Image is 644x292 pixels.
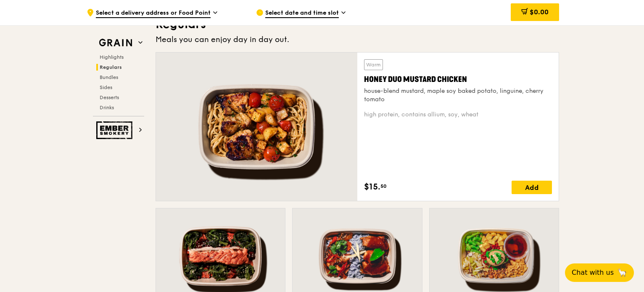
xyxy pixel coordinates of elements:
[96,121,135,139] img: Ember Smokery web logo
[156,34,559,45] div: Meals you can enjoy day in day out.
[100,54,124,60] span: Highlights
[364,110,552,119] div: high protein, contains allium, soy, wheat
[364,59,383,70] div: Warm
[617,268,627,278] span: 🦙
[572,268,614,278] span: Chat with us
[100,74,118,80] span: Bundles
[364,181,380,193] span: $15.
[364,87,552,104] div: house-blend mustard, maple soy baked potato, linguine, cherry tomato
[265,9,339,18] span: Select date and time slot
[380,183,387,189] span: 50
[100,64,122,70] span: Regulars
[100,95,119,100] span: Desserts
[96,9,211,18] span: Select a delivery address or Food Point
[364,74,552,85] div: Honey Duo Mustard Chicken
[565,263,634,282] button: Chat with us🦙
[530,8,549,16] span: $0.00
[512,181,552,194] div: Add
[96,35,135,50] img: Grain web logo
[100,84,112,90] span: Sides
[100,105,114,110] span: Drinks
